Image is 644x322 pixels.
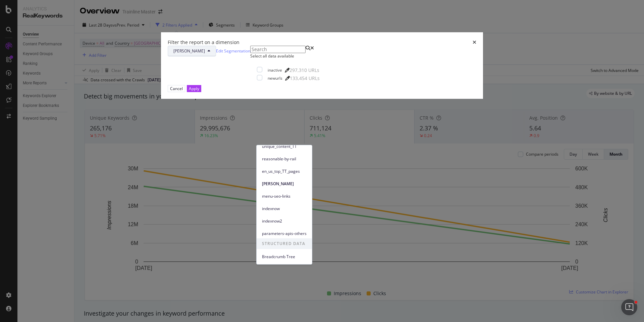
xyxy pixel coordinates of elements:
div: 133,454 URLs [290,75,320,82]
span: ROE [262,181,307,187]
div: newurls [268,75,282,81]
div: Apply [189,86,199,91]
span: Breadcrumb Tree [262,254,307,260]
span: unique_content_TT [262,144,307,150]
span: ROE [173,48,205,54]
div: 297,310 URLs [289,67,319,74]
div: Select all data available [250,53,326,59]
input: Search [250,46,306,53]
div: Cancel [170,86,183,91]
div: Filter the report on a dimension [168,39,239,46]
span: indexnow [262,206,307,212]
button: Cancel [168,85,185,92]
a: Edit Segmentation [216,47,250,54]
span: indexnow2 [262,218,307,224]
span: reasonable-by-rail [262,156,307,162]
iframe: Intercom live chat [621,299,637,315]
div: inactive [268,67,282,73]
div: modal [161,32,483,99]
span: menu-seo-links [262,193,307,199]
div: times [473,39,476,46]
button: Apply [187,85,201,92]
span: parameters-apis-others [262,231,307,237]
span: STRUCTURED DATA [257,238,312,249]
button: [PERSON_NAME] [168,46,216,56]
span: en_us_top_TT_pages [262,168,307,174]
